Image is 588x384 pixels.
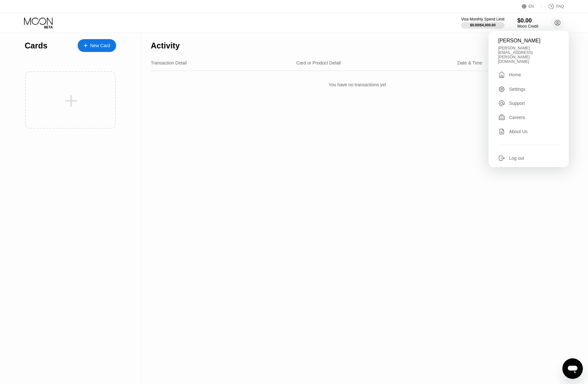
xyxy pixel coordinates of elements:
div: New Card [78,39,116,52]
div: Cards [25,41,47,50]
iframe: Button to launch messaging window [562,358,583,379]
div: [PERSON_NAME][EMAIL_ADDRESS][PERSON_NAME][DOMAIN_NAME] [498,46,559,64]
div: About Us [509,129,528,134]
div: $0.00 / $4,000.00 [470,23,496,27]
div: $0.00 [517,17,538,24]
div: Support [509,101,525,106]
div: Activity [151,41,180,50]
div: Log out [498,155,559,162]
div:  [498,71,505,79]
div: New Card [90,43,110,48]
div: Home [498,71,559,79]
div: $0.00Moon Credit [517,17,538,29]
div: EN [522,3,541,10]
div: Visa Monthly Spend Limit$0.00/$4,000.00 [461,17,504,29]
div: Date & Time [457,60,482,65]
div: You have no transactions yet [151,76,564,94]
div: Transaction Detail [151,60,187,65]
div: Visa Monthly Spend Limit [461,17,504,21]
div: Home [509,72,521,77]
div: Careers [509,115,525,120]
div: FAQ [541,3,564,10]
div: Moon Credit [517,24,538,29]
div: [PERSON_NAME] [498,38,559,44]
div: FAQ [556,4,564,9]
div: Log out [509,156,524,161]
div: Card or Product Detail [296,60,341,65]
div: Support [498,100,559,107]
div: Settings [509,87,525,92]
div: About Us [498,128,559,135]
div: EN [529,4,534,9]
div: Settings [498,86,559,93]
div: Careers [498,114,559,121]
